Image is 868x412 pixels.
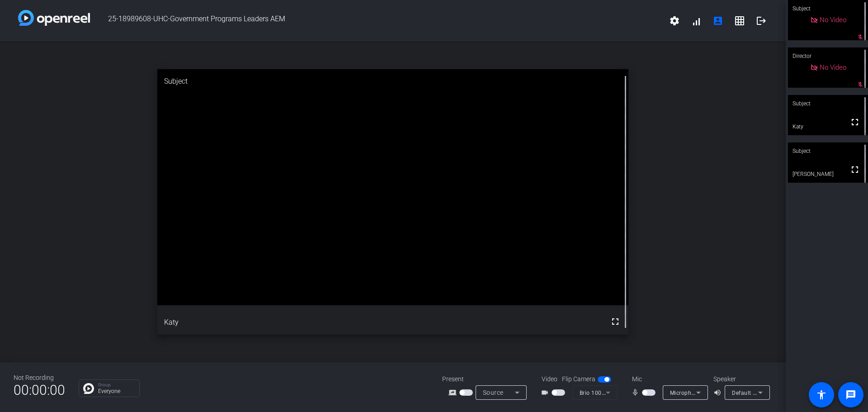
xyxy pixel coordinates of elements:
[849,164,860,175] mat-icon: fullscreen
[14,379,65,401] span: 00:00:00
[849,117,860,128] mat-icon: fullscreen
[448,387,459,398] mat-icon: screen_share_outline
[788,47,868,65] div: Director
[14,373,65,383] div: Not Recording
[541,387,552,398] mat-icon: videocam_outline
[712,15,723,26] mat-icon: account_box
[845,389,856,400] mat-icon: message
[685,10,707,32] button: signal_cellular_alt
[442,374,533,384] div: Present
[483,389,504,396] span: Source
[820,63,846,71] span: No Video
[713,374,768,384] div: Speaker
[562,374,595,384] span: Flip Camera
[734,15,745,26] mat-icon: grid_on
[98,383,135,387] p: Group
[157,69,629,94] div: Subject
[623,374,713,384] div: Mic
[90,10,664,32] span: 25-18989608-UHC-Government Programs Leaders AEM
[669,15,680,26] mat-icon: settings
[98,388,135,394] p: Everyone
[788,142,868,160] div: Subject
[816,389,827,400] mat-icon: accessibility
[18,10,90,26] img: white-gradient.svg
[83,383,94,394] img: Chat Icon
[756,15,767,26] mat-icon: logout
[713,387,724,398] mat-icon: volume_up
[610,316,621,327] mat-icon: fullscreen
[631,387,642,398] mat-icon: mic_none
[788,95,868,112] div: Subject
[820,16,846,24] span: No Video
[542,374,557,384] span: Video
[670,389,751,396] span: Microphone (Realtek(R) Audio)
